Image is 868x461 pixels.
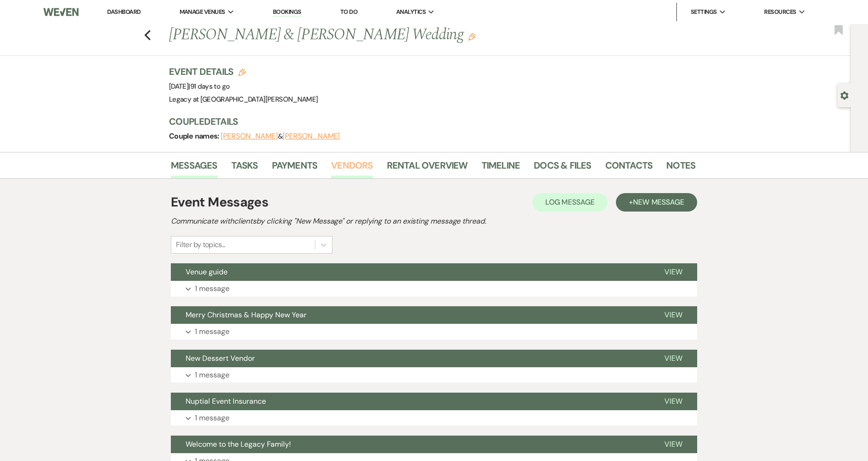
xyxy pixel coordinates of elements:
[605,158,653,178] a: Contacts
[171,306,650,324] button: Merry Christmas & Happy New Year
[169,115,686,128] h3: Couple Details
[171,350,650,367] button: New Dessert Vendor
[169,24,583,46] h1: [PERSON_NAME] & [PERSON_NAME] Wedding
[221,132,340,141] span: &
[468,32,476,41] button: Edit
[171,263,650,281] button: Venue guide
[221,133,278,140] button: [PERSON_NAME]
[188,82,229,91] span: |
[169,131,221,141] span: Couple names:
[195,369,229,381] p: 1 message
[482,158,520,178] a: Timeline
[180,7,225,17] span: Manage Venues
[650,436,697,453] button: View
[650,263,697,281] button: View
[650,350,697,367] button: View
[534,158,591,178] a: Docs & Files
[171,158,217,178] a: Messages
[169,82,229,91] span: [DATE]
[195,412,229,424] p: 1 message
[664,310,682,320] span: View
[840,91,849,99] button: Open lead details
[171,393,650,410] button: Nuptial Event Insurance
[169,65,318,78] h3: Event Details
[545,197,595,207] span: Log Message
[171,436,650,453] button: Welcome to the Legacy Family!
[171,216,697,227] h2: Communicate with clients by clicking "New Message" or replying to an existing message thread.
[616,193,697,212] button: +New Message
[283,133,340,140] button: [PERSON_NAME]
[387,158,468,178] a: Rental Overview
[186,396,266,406] span: Nuptial Event Insurance
[331,158,373,178] a: Vendors
[186,267,228,277] span: Venue guide
[650,393,697,410] button: View
[186,353,255,363] span: New Dessert Vendor
[107,8,140,16] a: Dashboard
[664,267,682,277] span: View
[186,439,291,449] span: Welcome to the Legacy Family!
[765,7,796,17] span: Resources
[664,396,682,406] span: View
[231,158,258,178] a: Tasks
[43,2,78,22] img: Weven Logo
[186,310,307,320] span: Merry Christmas & Happy New Year
[340,8,357,16] a: To Do
[169,95,318,104] span: Legacy at [GEOGRAPHIC_DATA][PERSON_NAME]
[171,193,268,212] h1: Event Messages
[171,281,697,297] button: 1 message
[171,367,697,383] button: 1 message
[190,82,230,91] span: 91 days to go
[171,324,697,340] button: 1 message
[396,7,426,17] span: Analytics
[650,306,697,324] button: View
[633,197,684,207] span: New Message
[691,7,717,17] span: Settings
[664,439,682,449] span: View
[532,193,608,212] button: Log Message
[272,158,318,178] a: Payments
[171,410,697,426] button: 1 message
[666,158,695,178] a: Notes
[664,353,682,363] span: View
[176,239,225,250] div: Filter by topics...
[195,326,229,338] p: 1 message
[195,283,229,295] p: 1 message
[273,8,301,17] a: Bookings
